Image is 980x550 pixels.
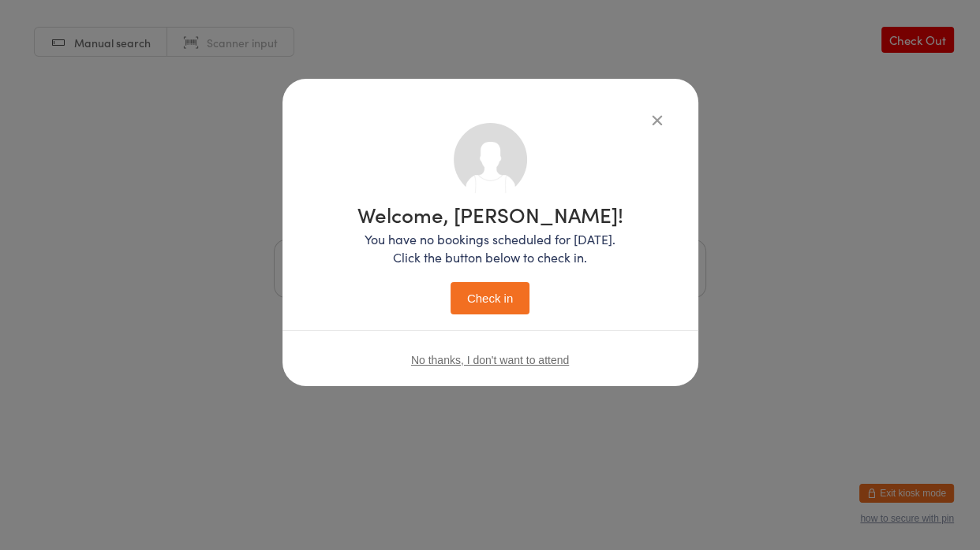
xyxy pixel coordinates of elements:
img: no_photo.png [454,123,527,196]
button: Check in [451,282,529,314]
p: You have no bookings scheduled for [DATE]. Click the button below to check in. [357,230,623,266]
button: No thanks, I don't want to attend [411,354,569,366]
h1: Welcome, [PERSON_NAME]! [357,204,623,225]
